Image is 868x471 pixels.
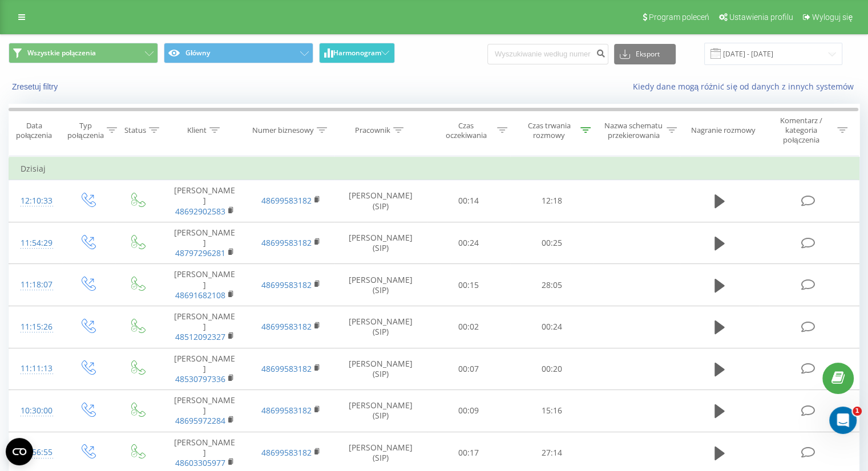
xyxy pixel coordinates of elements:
[162,348,248,390] td: [PERSON_NAME]
[21,316,51,338] div: 11:15:26
[510,390,593,432] td: 15:16
[261,321,312,332] a: 48699583182
[510,222,593,264] td: 00:25
[187,125,207,135] div: Klient
[175,206,225,217] a: 48692902583
[67,121,103,140] div: Typ połączenia
[6,438,33,465] button: Open CMP widget
[261,363,312,374] a: 48699583182
[124,125,146,135] div: Status
[729,13,793,22] span: Ustawienia profilu
[510,348,593,390] td: 00:20
[853,407,862,416] span: 1
[175,415,225,426] a: 48695972284
[334,348,427,390] td: [PERSON_NAME] (SIP)
[510,306,593,348] td: 00:24
[427,222,510,264] td: 00:24
[9,121,59,140] div: Data połączenia
[649,13,709,22] span: Program poleceń
[614,44,676,64] button: Eksport
[175,331,225,342] a: 48512092327
[261,405,312,416] a: 48699583182
[261,447,312,458] a: 48699583182
[9,82,63,92] button: Zresetuj filtry
[334,390,427,432] td: [PERSON_NAME] (SIP)
[21,441,51,464] div: 09:56:55
[21,274,51,296] div: 11:18:07
[252,125,314,135] div: Numer biznesowy
[334,306,427,348] td: [PERSON_NAME] (SIP)
[27,48,96,58] span: Wszystkie połączenia
[175,290,225,301] a: 48691682108
[520,121,578,140] div: Czas trwania rozmowy
[334,222,427,264] td: [PERSON_NAME] (SIP)
[162,264,248,306] td: [PERSON_NAME]
[510,264,593,306] td: 28:05
[333,49,381,57] span: Harmonogram
[21,232,51,254] div: 11:54:29
[427,264,510,306] td: 00:15
[487,44,608,64] input: Wyszukiwanie według numeru
[162,306,248,348] td: [PERSON_NAME]
[510,180,593,222] td: 12:18
[427,180,510,222] td: 00:14
[334,264,427,306] td: [PERSON_NAME] (SIP)
[162,390,248,432] td: [PERSON_NAME]
[438,121,495,140] div: Czas oczekiwania
[812,13,853,22] span: Wyloguj się
[175,247,225,258] a: 48797296281
[768,116,834,145] div: Komentarz / kategoria połączenia
[9,43,158,63] button: Wszystkie połączenia
[164,43,313,63] button: Główny
[355,125,390,135] div: Pracownik
[319,43,395,63] button: Harmonogram
[427,348,510,390] td: 00:07
[175,457,225,468] a: 48603305977
[604,121,664,140] div: Nazwa schematu przekierowania
[175,373,225,384] a: 48530797336
[9,157,859,180] td: Dzisiaj
[261,195,312,206] a: 48699583182
[427,390,510,432] td: 00:09
[334,180,427,222] td: [PERSON_NAME] (SIP)
[632,81,859,92] a: Kiedy dane mogą różnić się od danych z innych systemów
[691,125,756,135] div: Nagranie rozmowy
[21,400,51,422] div: 10:30:00
[261,279,312,290] a: 48699583182
[261,237,312,248] a: 48699583182
[21,358,51,380] div: 11:11:13
[829,407,857,434] iframe: Intercom live chat
[21,190,51,212] div: 12:10:33
[427,306,510,348] td: 00:02
[162,222,248,264] td: [PERSON_NAME]
[162,180,248,222] td: [PERSON_NAME]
